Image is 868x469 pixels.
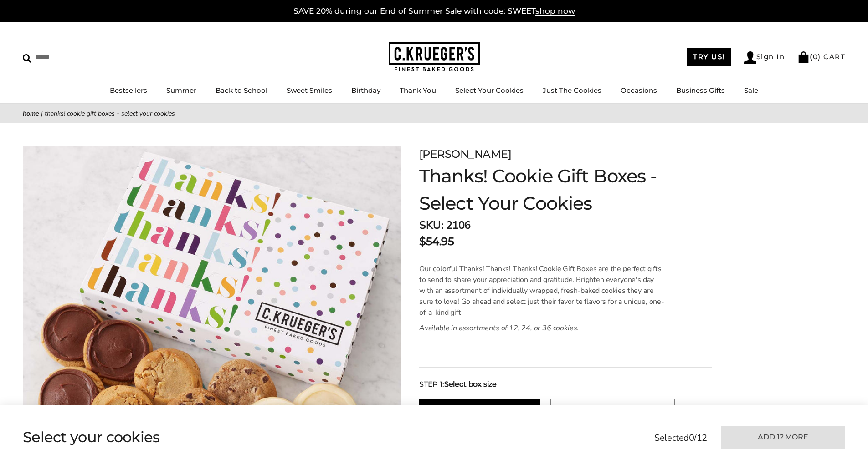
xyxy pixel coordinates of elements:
a: Just The Cookies [543,86,601,95]
a: Sale [744,86,758,95]
span: Our colorful Thanks! Thanks! Thanks! Cookie Gift Boxes are the perfect gifts to send to share you... [419,264,664,318]
a: SAVE 20% during our End of Summer Sale with code: SWEETshop now [293,6,575,16]
p: $54.95 [419,233,454,250]
a: Home [23,109,39,118]
span: | [41,109,43,118]
nav: breadcrumbs [23,108,845,119]
a: Sweet Smiles [287,86,332,95]
p: [PERSON_NAME] [419,146,712,162]
a: Back to School [216,86,267,95]
img: Bag [797,51,810,63]
span: 12 [697,432,707,444]
h1: Thanks! Cookie Gift Boxes - Select Your Cookies [419,162,712,217]
span: shop now [535,6,575,16]
strong: SKU: [419,218,443,232]
p: Selected / [654,431,707,445]
button: 12 Cookies (2103) — $38.95 [419,399,540,419]
a: Birthday [351,86,380,95]
img: Search [23,54,31,63]
em: Available in assortments of 12, 24, or 36 cookies. [419,323,579,333]
a: Business Gifts [676,86,725,95]
input: Search [23,50,131,64]
a: Bestsellers [110,86,147,95]
a: Summer [166,86,196,95]
div: STEP 1: [419,379,712,390]
a: TRY US! [687,48,731,66]
a: Thank You [400,86,436,95]
button: Add 12 more [721,426,845,449]
a: Select Your Cookies [455,86,524,95]
a: Sign In [744,51,785,64]
strong: Select box size [444,379,497,390]
span: Thanks! Cookie Gift Boxes - Select Your Cookies [45,109,175,118]
img: Account [744,51,756,64]
span: 0 [813,52,818,61]
span: 2106 [446,218,471,232]
img: C.KRUEGER'S [389,42,480,72]
a: Occasions [621,86,657,95]
button: 24 Cookies (2106) — $54.95 [550,399,674,419]
span: 0 [689,432,694,444]
a: (0) CART [797,52,845,61]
